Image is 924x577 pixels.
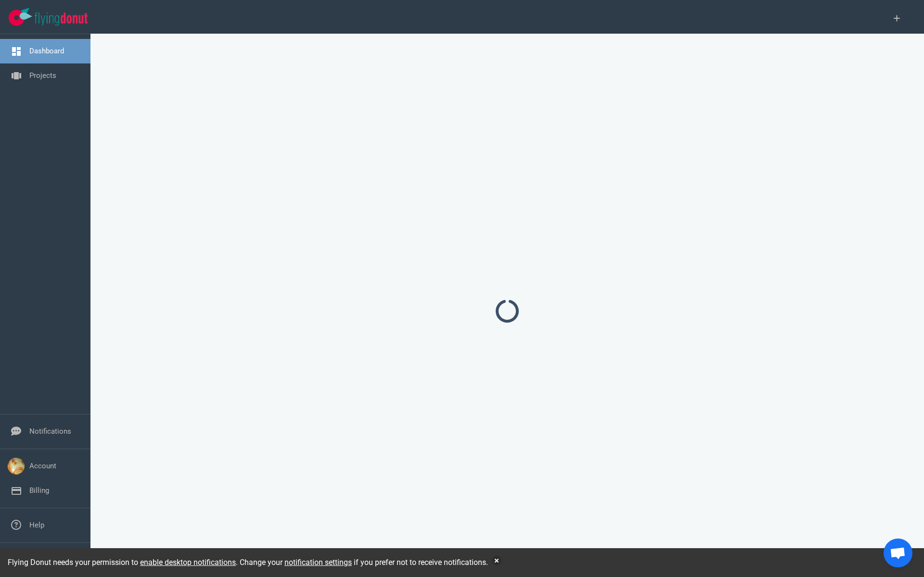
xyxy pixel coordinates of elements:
[8,558,236,567] span: Flying Donut needs your permission to
[29,486,49,495] a: Billing
[29,47,64,55] a: Dashboard
[29,71,56,80] a: Projects
[884,539,912,567] div: Ανοιχτή συνομιλία
[236,558,488,567] span: . Change your if you prefer not to receive notifications.
[284,558,352,567] a: notification settings
[29,521,44,529] a: Help
[29,462,56,470] a: Account
[35,13,88,25] img: Flying Donut text logo
[29,427,71,436] a: Notifications
[140,558,236,567] a: enable desktop notifications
